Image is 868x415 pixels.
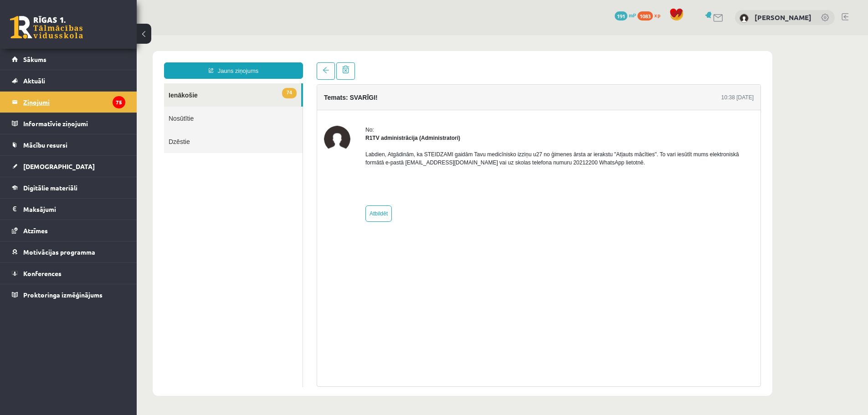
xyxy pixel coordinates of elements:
span: 74 [145,53,160,63]
a: Mācību resursi [12,134,125,155]
a: Maksājumi [12,199,125,220]
a: 74Ienākošie [27,48,164,72]
div: No: [229,91,617,99]
a: Jauns ziņojums [27,27,166,44]
img: Sindija Rače [740,14,749,23]
a: Konferences [12,263,125,284]
legend: Informatīvie ziņojumi [23,113,125,134]
a: 191 mP [615,11,636,19]
span: Labdien, Atgādinām, ka STEIDZAMI gaidām Tavu medicīnisko izziņu u27 no ģimenes ārsta ar ierakstu ... [229,116,602,131]
a: Rīgas 1. Tālmācības vidusskola [10,16,83,39]
a: Sākums [12,49,125,70]
strong: R1TV administrācija (Administratori) [229,100,324,106]
a: 1083 xp [637,11,665,19]
a: Nosūtītie [27,72,166,95]
span: xp [654,11,660,19]
span: mP [629,11,636,19]
span: Motivācijas programma [23,248,95,256]
span: Aktuāli [23,77,45,85]
span: Sākums [23,55,46,63]
a: Proktoringa izmēģinājums [12,284,125,305]
span: Mācību resursi [23,141,67,149]
span: 1083 [637,11,653,20]
i: 75 [113,96,125,108]
a: Informatīvie ziņojumi [12,113,125,134]
legend: Ziņojumi [23,92,125,113]
legend: Maksājumi [23,199,125,220]
span: Proktoringa izmēģinājums [23,291,103,299]
span: Digitālie materiāli [23,184,77,192]
span: Atzīmes [23,226,48,235]
img: R1TV administrācija [187,91,214,117]
a: [PERSON_NAME] [755,13,812,22]
a: Dzēstie [27,95,166,118]
span: Konferences [23,269,62,277]
h4: Temats: SVARĪGI! [187,59,241,66]
span: [DEMOGRAPHIC_DATA] [23,162,95,170]
a: Digitālie materiāli [12,177,125,198]
span: 191 [615,11,627,20]
a: [DEMOGRAPHIC_DATA] [12,156,125,177]
a: Atbildēt [229,170,255,187]
a: Motivācijas programma [12,241,125,262]
a: Atzīmes [12,220,125,241]
a: Ziņojumi75 [12,92,125,113]
a: Aktuāli [12,70,125,91]
div: 10:38 [DATE] [585,58,617,67]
